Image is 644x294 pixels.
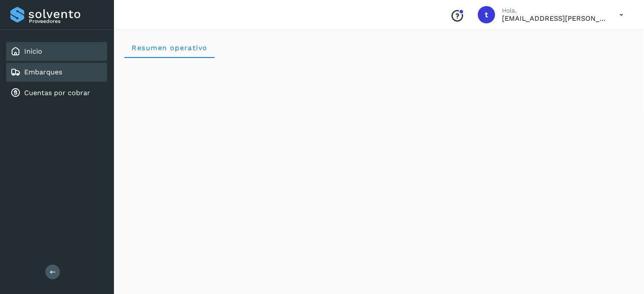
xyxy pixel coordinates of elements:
div: Cuentas por cobrar [6,83,107,102]
div: Inicio [6,42,107,61]
a: Embarques [24,68,62,76]
a: Inicio [24,47,42,55]
p: Proveedores [29,18,104,24]
span: Resumen operativo [131,44,208,52]
div: Embarques [6,63,107,82]
p: Hola, [502,7,606,14]
p: transportes.lg.lozano@gmail.com [502,14,606,22]
a: Cuentas por cobrar [24,89,90,97]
